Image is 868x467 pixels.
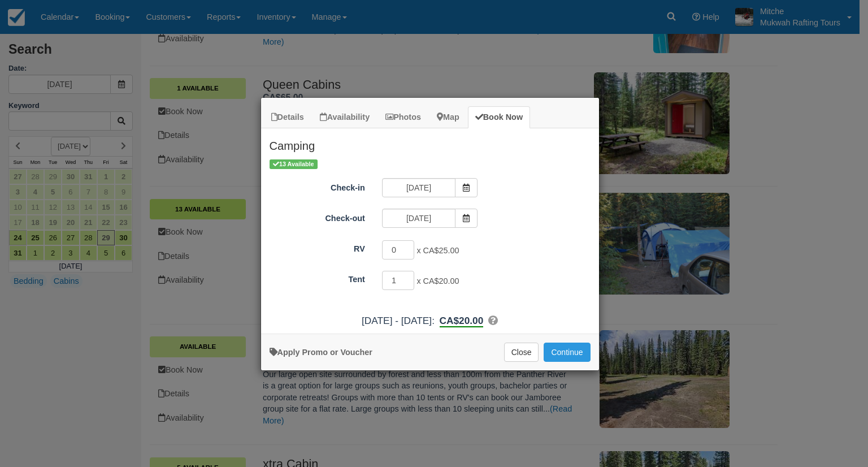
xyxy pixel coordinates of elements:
a: Apply Voucher [270,348,372,357]
span: [DATE] - [DATE] [362,315,432,326]
a: Map [429,106,467,128]
label: Check-in [261,178,374,194]
a: Book Now [468,106,530,128]
a: Photos [378,106,428,128]
span: 13 Available [270,159,318,169]
label: Check-out [261,209,374,224]
label: RV [261,239,374,255]
button: Close [504,343,539,362]
a: Availability [313,106,377,128]
div: : [261,314,599,328]
h2: Camping [261,128,599,158]
div: Item Modal [261,128,599,328]
input: Tent [382,271,415,290]
label: Tent [261,270,374,286]
span: x CA$25.00 [416,246,459,255]
button: Add to Booking [544,343,590,362]
b: CA$20.00 [440,315,484,327]
span: x CA$20.00 [416,276,459,286]
input: RV [382,240,415,260]
a: Details [264,106,311,128]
